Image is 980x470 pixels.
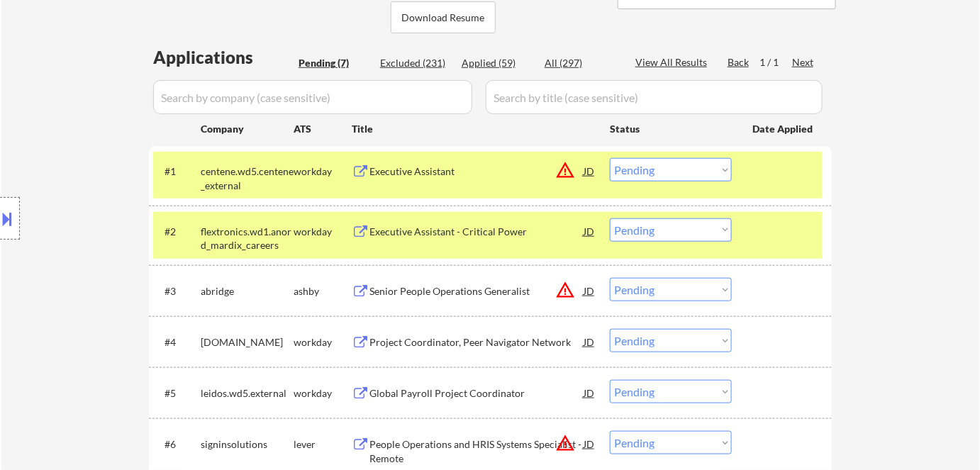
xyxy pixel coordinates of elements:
div: Back [728,55,750,69]
div: JD [582,329,596,354]
div: 1 / 1 [759,55,792,69]
div: #6 [165,437,189,452]
button: warning_amber [555,280,575,300]
div: signinsolutions [201,437,294,452]
div: JD [582,218,596,244]
div: JD [582,158,596,184]
div: Title [352,122,596,136]
div: workday [294,225,352,239]
div: View All Results [635,55,711,69]
div: Pending (7) [299,56,369,70]
div: All (297) [545,56,616,70]
div: Next [792,55,815,69]
button: warning_amber [555,160,575,180]
div: Applications [153,49,294,66]
div: leidos.wd5.external [201,386,294,401]
div: JD [582,431,596,457]
div: Senior People Operations Generalist [369,284,584,298]
div: Project Coordinator, Peer Navigator Network [369,335,584,349]
div: Status [610,116,732,141]
div: workday [294,386,352,401]
div: ashby [294,284,352,298]
div: Executive Assistant - Critical Power [369,225,584,239]
div: JD [582,380,596,405]
div: JD [582,278,596,303]
input: Search by company (case sensitive) [153,80,472,114]
div: Date Applied [752,122,815,136]
div: ATS [294,122,352,136]
div: Applied (59) [462,56,533,70]
button: warning_amber [555,433,575,453]
div: workday [294,335,352,349]
input: Search by title (case sensitive) [486,80,823,114]
div: Executive Assistant [369,164,584,179]
div: Global Payroll Project Coordinator [369,386,584,401]
div: Excluded (231) [380,56,451,70]
div: lever [294,437,352,452]
div: #5 [165,386,189,401]
button: Download Resume [391,1,496,33]
div: workday [294,164,352,179]
div: People Operations and HRIS Systems Specialist - Remote [369,437,584,465]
